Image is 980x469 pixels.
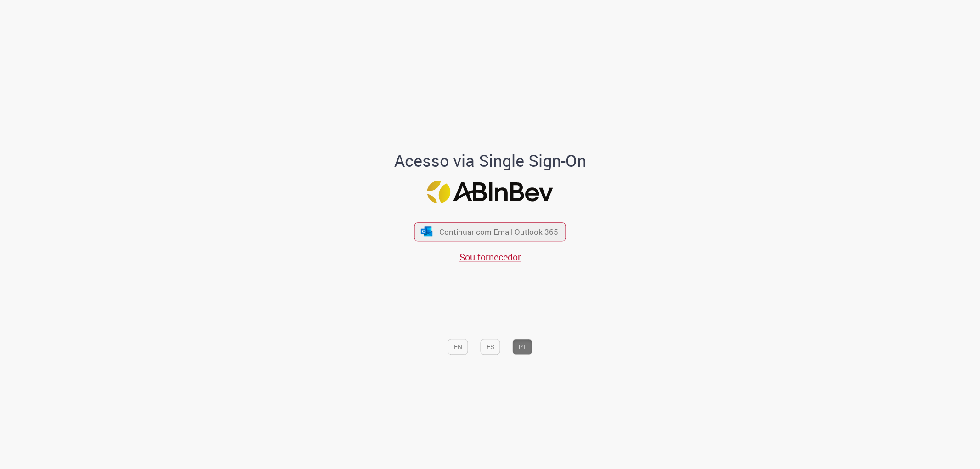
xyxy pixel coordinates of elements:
img: Logo ABInBev [427,181,553,203]
button: ícone Azure/Microsoft 360 Continuar com Email Outlook 365 [414,222,566,241]
button: PT [513,339,532,355]
h1: Acesso via Single Sign-On [363,152,617,170]
span: Continuar com Email Outlook 365 [439,226,558,237]
button: ES [481,339,500,355]
a: Sou fornecedor [459,251,521,263]
img: ícone Azure/Microsoft 360 [420,226,433,236]
button: EN [448,339,468,355]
